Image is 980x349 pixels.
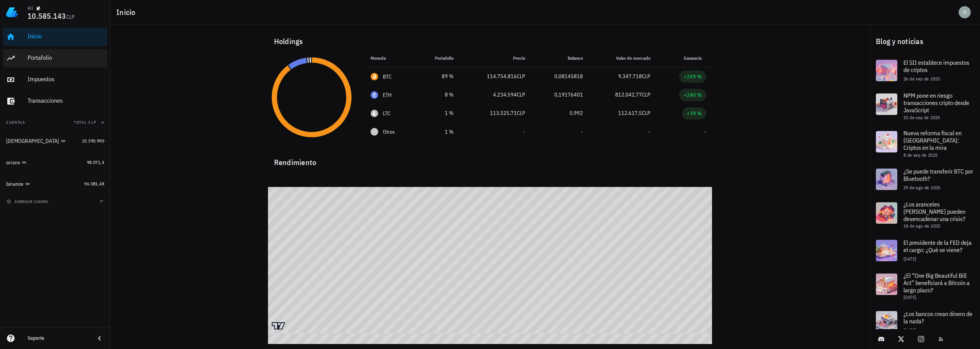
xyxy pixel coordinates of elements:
th: Portafolio [416,49,460,67]
button: agregar cuenta [5,198,52,205]
span: CLP [642,73,650,80]
a: El presidente de la FED deja el cargo: ¿Qué se viene? [DATE] [870,234,980,267]
span: CLP [642,110,650,116]
span: CLP [66,13,75,20]
div: Impuestos [28,75,104,83]
div: ETH-icon [371,91,378,99]
th: Moneda [364,49,416,67]
span: [DATE] [903,256,916,262]
div: Inicio [28,33,104,40]
a: Charting by TradingView [272,322,285,329]
div: BTC-icon [371,73,378,80]
span: 114.754.816 [487,73,517,80]
span: El presidente de la FED deja el cargo: ¿Qué se viene? [903,239,972,254]
div: binance [6,181,24,187]
button: CuentasTotal CLP [3,113,107,132]
span: ¿Se puede transferir BTC por Bluetooth? [903,167,973,182]
img: LedgiFi [6,6,18,18]
a: ¿Los aranceles [PERSON_NAME] pueden desencadenar una crisis? 18 de ago de 2025 [870,196,980,234]
span: - [523,128,525,135]
div: +39 % [687,110,702,117]
div: 0,08145818 [537,72,583,80]
a: Transacciones [3,92,107,110]
th: Valor de mercado [589,49,657,67]
div: Transacciones [28,97,104,104]
span: [DATE] [903,294,916,300]
a: Inicio [3,28,107,46]
span: 8 de sep de 2025 [903,152,938,158]
div: +240 % [684,91,702,99]
div: 0,992 [537,109,583,117]
span: CLP [517,110,525,116]
span: - [648,128,650,135]
a: ¿Los bancos crean dinero de la nada? [DATE] [870,305,980,339]
a: Nueva reforma fiscal en [GEOGRAPHIC_DATA]: Criptos en la mira 8 de sep de 2025 [870,125,980,162]
div: BTC [383,73,392,80]
span: 10 de sep de 2025 [903,115,940,120]
a: Portafolio [3,49,107,67]
div: 89 % [422,72,454,80]
div: All [28,5,33,11]
span: 18 de ago de 2025 [903,223,941,229]
span: - [704,128,706,135]
div: +249 % [684,73,702,80]
span: 812.042,77 [615,91,642,98]
span: Total CLP [74,120,96,125]
span: 10.390.990 [82,138,104,144]
span: 112.617,5 [618,110,642,116]
span: CLP [517,91,525,98]
span: 26 de sep de 2025 [903,76,940,82]
span: ¿Los aranceles [PERSON_NAME] pueden desencadenar una crisis? [903,200,965,223]
span: El SII establece impuestos de criptos [903,59,969,74]
div: Rendimiento [268,150,712,169]
div: Holdings [268,29,712,54]
div: Portafolio [28,54,104,61]
span: 96.081,48 [84,181,104,187]
div: LTC [383,110,391,117]
span: 9.347.718 [618,73,642,80]
div: Soporte [28,335,89,341]
a: orionx 98.071,4 [3,153,107,172]
a: NPM pone en riesgo transacciones cripto desde JavaScript 10 de sep de 2025 [870,87,980,125]
div: 8 % [422,91,454,99]
div: orionx [6,159,20,166]
a: ¿El “One Big Beautiful Bill Act” beneficiará a Bitcoin a largo plazo? [DATE] [870,267,980,305]
a: [DEMOGRAPHIC_DATA] 10.390.990 [3,132,107,150]
th: Precio [460,49,531,67]
span: 4.234.594 [493,91,517,98]
th: Balance [531,49,590,67]
div: 1 % [422,128,454,136]
span: CLP [642,91,650,98]
span: Nueva reforma fiscal en [GEOGRAPHIC_DATA]: Criptos en la mira [903,129,962,151]
a: Impuestos [3,70,107,89]
span: ¿Los bancos crean dinero de la nada? [903,310,972,325]
div: LTC-icon [371,110,378,117]
div: Blog y noticias [870,29,980,54]
a: El SII establece impuestos de criptos 26 de sep de 2025 [870,54,980,87]
span: ¿El “One Big Beautiful Bill Act” beneficiará a Bitcoin a largo plazo? [903,272,970,294]
a: binance 96.081,48 [3,175,107,193]
span: Otros [383,128,395,136]
span: 113.525,71 [490,110,517,116]
div: 0,19176401 [537,91,583,99]
span: - [581,128,583,135]
h1: Inicio [116,6,139,18]
div: avatar [959,6,971,18]
span: CLP [517,73,525,80]
div: ETH [383,91,392,99]
div: [DEMOGRAPHIC_DATA] [6,138,59,144]
span: agregar cuenta [8,199,48,204]
span: 98.071,4 [87,159,104,165]
a: ¿Se puede transferir BTC por Bluetooth? 29 de ago de 2025 [870,162,980,196]
span: 10.585.143 [28,11,66,21]
span: Ganancia [684,55,706,61]
span: 29 de ago de 2025 [903,185,941,190]
div: 1 % [422,109,454,117]
span: NPM pone en riesgo transacciones cripto desde JavaScript [903,92,969,114]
